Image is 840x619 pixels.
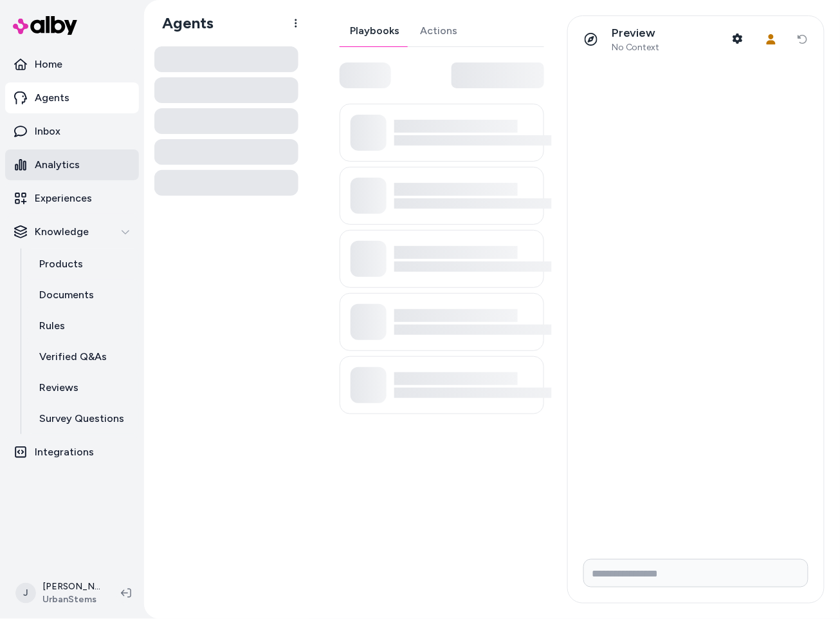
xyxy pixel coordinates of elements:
button: Knowledge [5,216,139,247]
p: Reviews [39,380,78,395]
a: Products [26,249,139,280]
p: Products [39,256,83,272]
p: Verified Q&As [39,349,107,365]
p: Preview [612,26,660,41]
a: Verified Q&As [26,341,139,372]
span: UrbanStems [42,593,100,606]
a: Documents [26,280,139,310]
a: Agents [5,82,139,113]
p: Rules [39,318,65,334]
a: Analytics [5,149,139,180]
p: [PERSON_NAME] [42,580,100,593]
p: Agents [35,90,69,106]
a: Integrations [5,437,139,468]
p: Integrations [35,444,94,460]
a: Home [5,49,139,80]
a: Rules [26,310,139,341]
input: Write your prompt here [583,559,808,587]
h1: Agents [152,14,214,33]
a: Reviews [26,372,139,403]
button: J[PERSON_NAME]UrbanStems [8,573,111,614]
p: Analytics [35,157,80,173]
a: Playbooks [340,15,410,46]
span: No Context [612,42,660,53]
p: Knowledge [35,224,89,240]
p: Documents [39,287,94,303]
a: Inbox [5,116,139,147]
p: Home [35,57,62,72]
p: Experiences [35,191,92,206]
span: J [15,583,36,604]
p: Inbox [35,124,60,139]
p: Survey Questions [39,411,124,426]
a: Actions [410,15,468,46]
a: Survey Questions [26,403,139,434]
a: Experiences [5,183,139,214]
img: alby Logo [13,16,77,35]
